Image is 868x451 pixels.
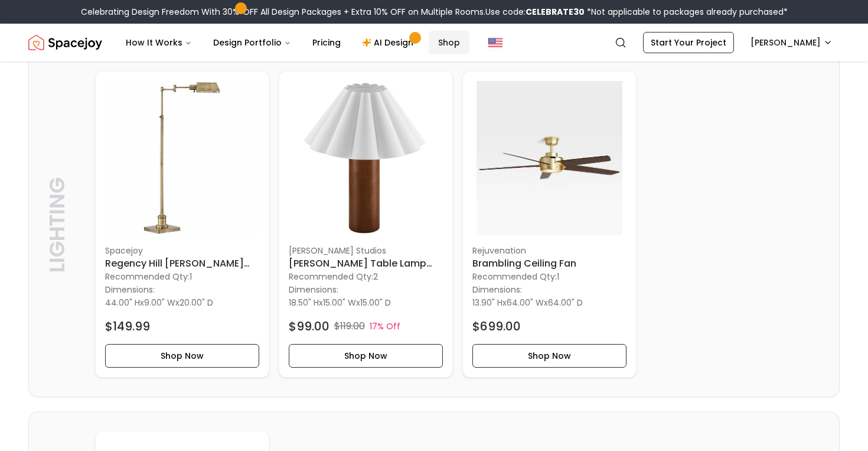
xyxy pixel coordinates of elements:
a: Regency Hill Jenson Adjustable Height Brass Swing Arm Pharmacy Floor Lamp imageSpacejoyRegency Hi... [95,71,269,378]
h4: $699.00 [472,318,521,335]
button: Shop Now [472,344,626,368]
p: Spacejoy [105,245,259,257]
p: x x [105,297,213,309]
h6: [PERSON_NAME] Table Lamp With Pleated Petal Shade in Walnut [289,257,443,271]
button: Shop Now [105,344,259,368]
span: 9.00" W [144,297,175,309]
img: Brambling Ceiling Fan image [472,81,626,235]
h4: $149.99 [105,318,150,335]
span: 20.00" D [180,297,213,309]
img: Fiona Wood Table Lamp With Pleated Petal Shade in Walnut image [289,81,443,235]
nav: Global [28,24,840,61]
p: [PERSON_NAME] Studios [289,245,443,257]
span: Use code: [485,6,585,18]
p: 17% Off [370,320,400,332]
a: Fiona Wood Table Lamp With Pleated Petal Shade in Walnut image[PERSON_NAME] Studios[PERSON_NAME] ... [279,71,453,378]
div: Fiona Wood Table Lamp With Pleated Petal Shade in Walnut [279,71,453,378]
a: Shop [429,31,469,54]
a: Pricing [303,31,350,54]
span: 64.00" D [548,297,583,309]
button: How It Works [116,31,201,54]
p: x x [472,297,583,309]
p: Lighting [45,83,69,366]
span: 15.00" W [323,297,356,309]
p: Recommended Qty: 1 [105,271,259,283]
h4: $99.00 [289,318,329,335]
div: Brambling Ceiling Fan [462,71,637,378]
button: Design Portfolio [204,31,301,54]
p: x x [289,297,391,309]
p: $119.00 [334,319,365,333]
p: Rejuvenation [472,245,626,257]
img: Regency Hill Jenson Adjustable Height Brass Swing Arm Pharmacy Floor Lamp image [105,81,259,235]
b: CELEBRATE30 [526,6,585,18]
span: 44.00" H [105,297,140,309]
img: Spacejoy Logo [28,31,102,54]
p: Recommended Qty: 1 [472,271,626,283]
p: Dimensions: [472,283,522,297]
button: [PERSON_NAME] [743,32,840,53]
span: 13.90" H [472,297,502,309]
span: 64.00" W [507,297,544,309]
h6: Brambling Ceiling Fan [472,257,626,271]
a: Brambling Ceiling Fan imageRejuvenationBrambling Ceiling FanRecommended Qty:1Dimensions:13.90" Hx... [462,71,637,378]
a: Spacejoy [28,31,102,54]
p: Dimensions: [105,283,155,297]
span: 15.00" D [360,297,391,309]
div: Celebrating Design Freedom With 30% OFF All Design Packages + Extra 10% OFF on Multiple Rooms. [81,6,788,18]
img: United States [488,35,502,50]
div: Regency Hill Jenson Adjustable Height Brass Swing Arm Pharmacy Floor Lamp [95,71,269,378]
a: AI Design [353,31,426,54]
p: Recommended Qty: 2 [289,271,443,283]
nav: Main [116,31,469,54]
button: Shop Now [289,344,443,368]
h6: Regency Hill [PERSON_NAME] Adjustable Height Brass Swing Arm Pharmacy Floor Lamp [105,257,259,271]
span: 18.50" H [289,297,319,309]
span: *Not applicable to packages already purchased* [585,6,788,18]
a: Start Your Project [643,32,734,53]
p: Dimensions: [289,283,338,297]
